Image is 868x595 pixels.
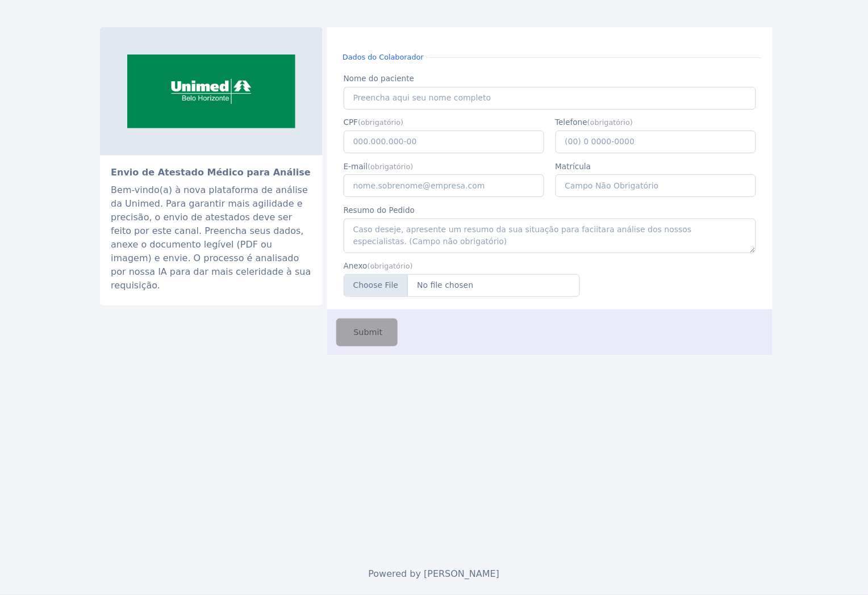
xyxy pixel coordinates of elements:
[587,118,633,127] small: (obrigatório)
[111,166,312,179] h2: Envio de Atestado Médico para Análise
[338,52,428,62] small: Dados do Colaborador
[344,116,545,128] label: CPF
[344,131,545,153] input: 000.000.000-00
[100,27,323,156] img: sistemaocemg.coop.br-unimed-bh-e-eleita-a-melhor-empresa-de-planos-de-saude-do-brasil-giro-2.png
[556,131,757,153] input: (00) 0 0000-0000
[358,118,403,127] small: (obrigatório)
[111,183,312,292] div: Bem-vindo(a) à nova plataforma de análise da Unimed. Para garantir mais agilidade e precisão, o e...
[556,161,757,172] label: Matrícula
[344,161,545,172] label: E-mail
[368,262,413,270] small: (obrigatório)
[344,87,756,110] input: Preencha aqui seu nome completo
[344,274,580,297] input: Anexe-se aqui seu atestado (PDF ou Imagem)
[344,174,545,197] input: nome.sobrenome@empresa.com
[368,162,413,171] small: (obrigatório)
[369,569,500,580] span: Powered by [PERSON_NAME]
[344,73,756,84] label: Nome do paciente
[556,174,757,197] input: Campo Não Obrigatório
[344,204,756,216] label: Resumo do Pedido
[556,116,757,128] label: Telefone
[344,260,580,271] label: Anexo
